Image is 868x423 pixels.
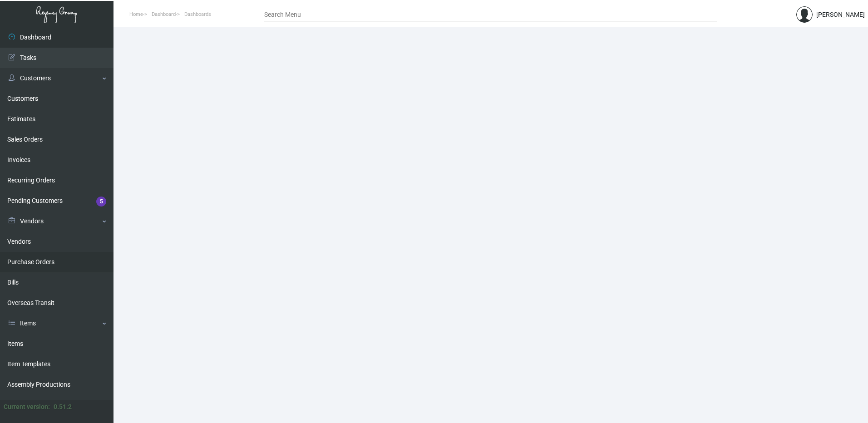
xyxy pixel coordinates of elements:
span: Dashboards [184,11,211,17]
div: Current version: [4,402,50,412]
div: [PERSON_NAME] [816,10,865,20]
span: Dashboard [152,11,176,17]
span: Home [129,11,143,17]
img: admin@bootstrapmaster.com [796,6,813,23]
div: 0.51.2 [54,402,72,412]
